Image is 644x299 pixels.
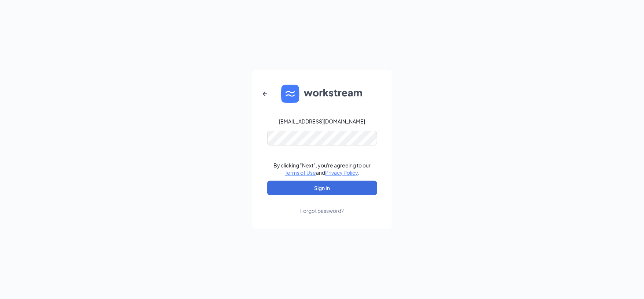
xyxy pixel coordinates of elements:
svg: ArrowLeftNew [261,89,269,98]
img: WS logo and Workstream text [281,85,363,103]
a: Forgot password? [300,195,344,214]
button: Sign In [267,181,377,195]
div: By clicking "Next", you're agreeing to our and . [273,162,371,176]
a: Privacy Policy [325,169,358,176]
a: Terms of Use [285,169,316,176]
button: ArrowLeftNew [256,85,274,103]
div: Forgot password? [300,207,344,214]
div: [EMAIL_ADDRESS][DOMAIN_NAME] [279,118,365,125]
